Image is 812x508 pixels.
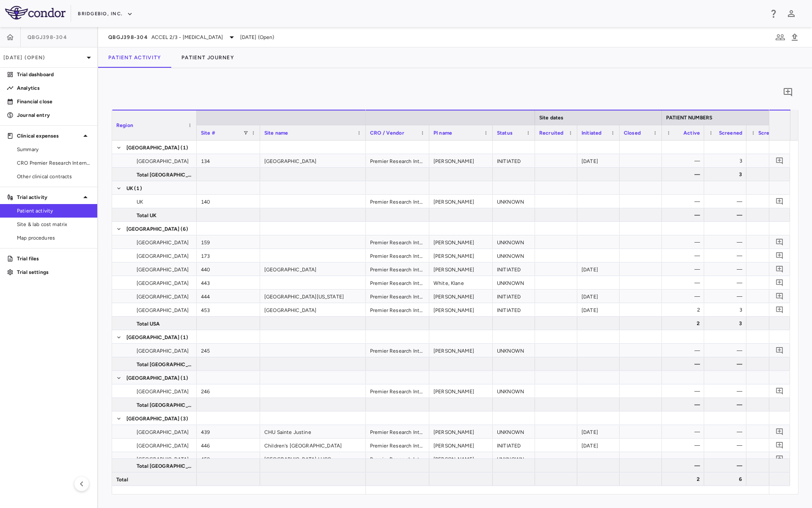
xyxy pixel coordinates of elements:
[719,130,742,136] span: Screened
[137,425,189,439] span: [GEOGRAPHIC_DATA]
[783,87,793,97] svg: Add comment
[429,235,493,248] div: [PERSON_NAME]
[78,7,133,21] button: BridgeBio, Inc.
[776,265,784,273] svg: Add comment
[137,385,189,398] span: [GEOGRAPHIC_DATA]
[433,130,452,136] span: PI name
[774,426,785,437] button: Add comment
[539,115,564,121] span: Site dates
[754,357,785,371] div: —
[669,290,700,303] div: —
[197,290,260,303] div: 444
[776,238,784,246] svg: Add comment
[577,154,620,167] div: [DATE]
[493,425,535,438] div: UNKNOWN
[260,262,366,276] div: [GEOGRAPHIC_DATA]
[712,168,742,181] div: 3
[137,276,189,290] span: [GEOGRAPHIC_DATA]
[776,441,784,449] svg: Add comment
[137,439,189,453] span: [GEOGRAPHIC_DATA]
[493,290,535,303] div: INITIATED
[137,209,156,222] span: Total UK
[108,34,148,41] span: QBGJ398-304
[17,234,91,242] span: Map procedures
[776,292,784,300] svg: Add comment
[712,154,742,168] div: 3
[669,317,700,330] div: 2
[754,208,785,222] div: —
[669,459,700,472] div: —
[17,71,91,78] p: Trial dashboard
[774,236,785,248] button: Add comment
[493,262,535,276] div: INITIATED
[669,235,700,249] div: —
[137,168,192,182] span: Total [GEOGRAPHIC_DATA]
[260,303,366,316] div: [GEOGRAPHIC_DATA]
[712,425,742,439] div: —
[669,344,700,357] div: —
[577,262,620,276] div: [DATE]
[754,276,785,290] div: —
[669,276,700,290] div: —
[754,195,785,208] div: —
[260,154,366,167] div: [GEOGRAPHIC_DATA]
[17,111,91,119] p: Journal entry
[669,168,700,181] div: —
[366,262,429,276] div: Premier Research International LLC
[137,453,189,466] span: [GEOGRAPHIC_DATA]
[197,276,260,289] div: 443
[137,304,189,317] span: [GEOGRAPHIC_DATA]
[197,425,260,438] div: 439
[754,290,785,303] div: —
[366,344,429,357] div: Premier Research International LLC
[137,459,192,473] span: Total [GEOGRAPHIC_DATA]
[366,195,429,208] div: Premier Research International LLC
[781,85,795,99] button: Add comment
[429,154,493,167] div: [PERSON_NAME]
[712,317,742,330] div: 3
[493,384,535,398] div: UNKNOWN
[366,425,429,438] div: Premier Research International LLC
[754,154,785,168] div: —
[712,195,742,208] div: —
[197,452,260,465] div: 450
[366,249,429,262] div: Premier Research International LLC
[712,208,742,222] div: —
[429,425,493,438] div: [PERSON_NAME]
[712,439,742,452] div: —
[197,154,260,167] div: 134
[137,290,189,304] span: [GEOGRAPHIC_DATA]
[539,130,563,136] span: Recruited
[137,344,189,358] span: [GEOGRAPHIC_DATA]
[493,195,535,208] div: UNKNOWN
[712,276,742,290] div: —
[366,276,429,289] div: Premier Research International LLC
[712,384,742,398] div: —
[493,303,535,316] div: INITIATED
[17,255,91,262] p: Trial files
[669,472,700,486] div: 2
[776,387,784,395] svg: Add comment
[774,385,785,397] button: Add comment
[754,235,785,249] div: —
[171,47,244,68] button: Patient Journey
[712,459,742,472] div: —
[774,263,785,275] button: Add comment
[116,122,133,128] span: Region
[776,279,784,287] svg: Add comment
[260,425,366,438] div: CHU Sainte Justine
[754,459,785,472] div: —
[754,472,785,486] div: —
[17,221,91,228] span: Site & lab cost matrix
[774,345,785,356] button: Add comment
[260,439,366,452] div: Children's [GEOGRAPHIC_DATA]
[754,398,785,411] div: —
[712,262,742,276] div: —
[669,154,700,168] div: —
[137,263,189,276] span: [GEOGRAPHIC_DATA]
[137,155,189,168] span: [GEOGRAPHIC_DATA]
[429,249,493,262] div: [PERSON_NAME]
[776,428,784,436] svg: Add comment
[17,146,91,153] span: Summary
[260,290,366,303] div: [GEOGRAPHIC_DATA][US_STATE]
